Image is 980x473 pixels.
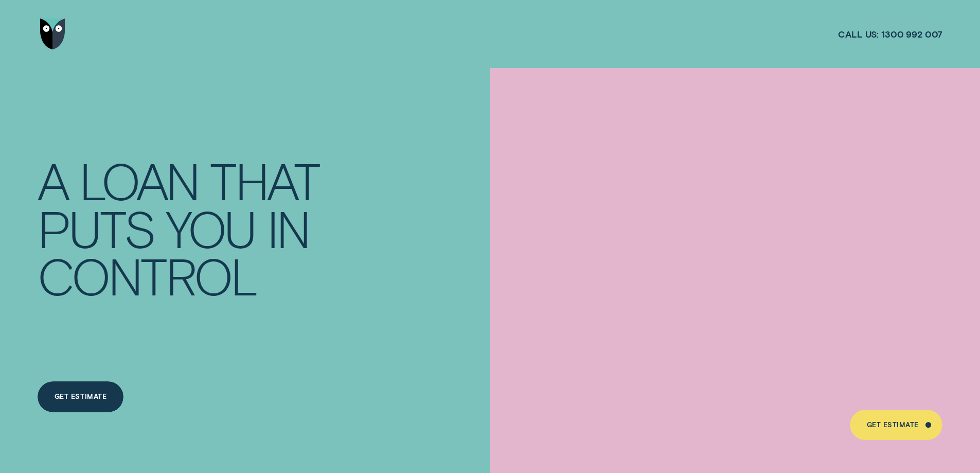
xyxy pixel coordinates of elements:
img: Wisr [40,19,66,49]
a: Get Estimate [850,410,943,441]
a: Call us:1300 992 007 [838,28,942,40]
span: 1300 992 007 [881,28,942,40]
span: Call us: [838,28,879,40]
a: Get Estimate [38,381,123,412]
h4: A LOAN THAT PUTS YOU IN CONTROL [38,156,332,299]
